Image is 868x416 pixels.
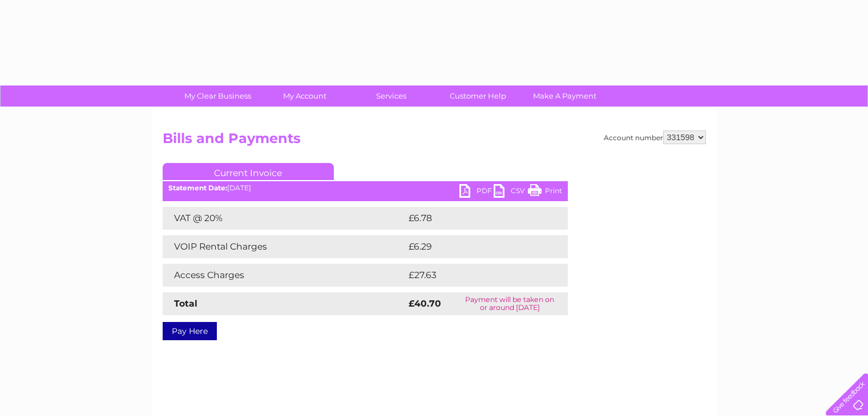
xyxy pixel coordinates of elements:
a: My Account [257,85,352,107]
div: [DATE] [163,184,568,192]
td: £6.78 [406,207,541,230]
td: £6.29 [406,235,541,258]
a: Services [344,85,438,107]
strong: Total [174,298,197,309]
a: CSV [494,184,528,201]
a: Make A Payment [518,85,612,107]
a: PDF [459,184,494,201]
td: Payment will be taken on or around [DATE] [452,292,567,315]
b: Statement Date: [168,183,227,192]
strong: £40.70 [409,298,441,309]
td: £27.63 [406,264,544,287]
a: Print [528,184,562,201]
a: Current Invoice [163,163,334,180]
a: My Clear Business [171,85,265,107]
div: Account number [604,130,706,144]
a: Pay Here [163,322,217,340]
td: VOIP Rental Charges [163,235,406,258]
h2: Bills and Payments [163,130,706,152]
td: VAT @ 20% [163,207,406,230]
td: Access Charges [163,264,406,287]
a: Customer Help [431,85,525,107]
